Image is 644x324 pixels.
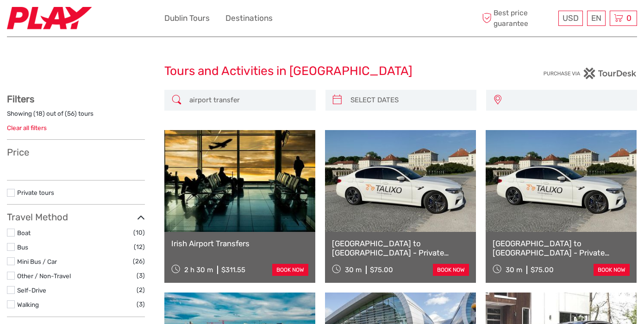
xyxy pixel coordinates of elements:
[7,212,145,223] h3: Travel Method
[7,109,145,124] div: Showing ( ) out of ( ) tours
[225,12,273,25] a: Destinations
[17,189,54,196] a: Private tours
[506,266,522,274] span: 30 m
[587,11,606,26] div: EN
[17,272,71,280] a: Other / Non-Travel
[137,270,145,281] span: (3)
[7,124,47,131] a: Clear all filters
[7,93,34,105] strong: Filters
[36,109,43,118] label: 18
[480,8,556,28] span: Best price guarantee
[133,256,145,267] span: (26)
[137,285,145,295] span: (2)
[133,227,145,238] span: (10)
[184,266,213,274] span: 2 h 30 m
[594,264,630,276] a: book now
[543,68,637,79] img: PurchaseViaTourDesk.png
[221,266,245,274] div: $311.55
[272,264,308,276] a: book now
[137,299,145,310] span: (3)
[493,239,630,258] a: [GEOGRAPHIC_DATA] to [GEOGRAPHIC_DATA] - Private Transfer
[186,92,311,108] input: SEARCH
[625,13,633,23] span: 0
[164,12,210,25] a: Dublin Tours
[531,266,554,274] div: $75.00
[17,229,31,237] a: Boat
[17,258,57,265] a: Mini Bus / Car
[67,109,75,118] label: 56
[332,239,469,258] a: [GEOGRAPHIC_DATA] to [GEOGRAPHIC_DATA] - Private Transfer
[347,92,472,108] input: SELECT DATES
[17,301,39,308] a: Walking
[7,147,145,158] h3: Price
[370,266,393,274] div: $75.00
[134,242,145,252] span: (12)
[345,266,362,274] span: 30 m
[433,264,469,276] a: book now
[17,287,46,294] a: Self-Drive
[7,7,92,30] img: 2467-7e1744d7-2434-4362-8842-68c566c31c52_logo_small.jpg
[171,239,308,248] a: Irish Airport Transfers
[164,64,480,79] h1: Tours and Activities in [GEOGRAPHIC_DATA]
[563,13,579,23] span: USD
[17,243,28,251] a: Bus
